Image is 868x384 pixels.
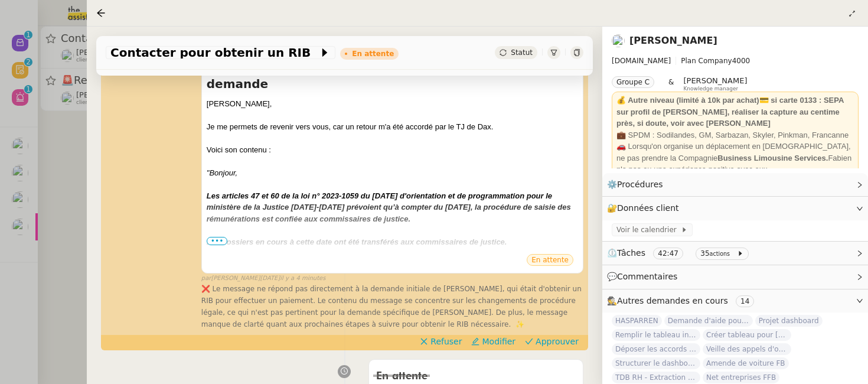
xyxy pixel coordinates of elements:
app-user-label: Knowledge manager [683,76,747,92]
span: 35 [700,249,709,258]
span: ••• [207,237,228,245]
span: par [201,274,211,284]
span: [PERSON_NAME] [683,76,747,85]
button: Refuser [415,335,466,348]
img: users%2FdHO1iM5N2ObAeWsI96eSgBoqS9g1%2Favatar%2Fdownload.png [612,34,625,47]
span: Données client [617,203,679,213]
div: 🕵️Autres demandes en cours 14 [602,289,868,313]
span: En attente [531,256,569,264]
span: Contacter pour obtenir un RIB [110,47,319,58]
small: actions [710,250,730,257]
div: 🚗 Lorsqu'on organise un déplacement en [DEMOGRAPHIC_DATA], ne pas prendre la Compagnie Fabien n'a... [616,141,854,175]
div: 💬Commentaires [602,265,868,288]
div: En attente [352,50,394,57]
div: 🔐Données client [602,197,868,220]
span: HASPARREN [612,315,662,327]
span: Knowledge manager [683,86,738,92]
span: Approuver [536,336,579,347]
span: Plan Company [681,57,732,65]
nz-tag: 14 [736,295,754,307]
a: [PERSON_NAME] [629,35,717,46]
span: 🕵️ [607,296,759,305]
span: ⏲️ [607,248,753,258]
button: Approuver [520,335,583,348]
span: [DOMAIN_NAME] [612,57,671,65]
strong: Business Limousine Services. [717,154,828,162]
div: Voici son contenu : [207,144,578,156]
nz-tag: Groupe C [612,76,654,88]
span: ❌ Le message ne répond pas directement à la demande initiale de [PERSON_NAME], qui était d'obteni... [201,285,582,328]
span: TDB RH - Extraction et mise à jour Absences / Turnover - [DATE] [612,372,700,383]
span: Créer tableau pour [GEOGRAPHIC_DATA] [703,329,791,341]
em: Les dossiers en cours à cette date ont été transférés aux commissaires de justice. [207,237,507,246]
span: Refuser [430,336,462,347]
span: Autres demandes en cours [617,296,728,305]
span: Tâches [617,248,645,258]
span: & [668,76,674,92]
span: Procédures [617,180,663,189]
h4: demande [207,76,578,92]
span: il y a 4 minutes [280,274,325,284]
span: 4000 [732,57,750,65]
div: ⏲️Tâches 42:47 35actions [602,242,868,265]
span: Amende de voiture FB [703,357,789,369]
span: Structurer le dashboard Notion [612,357,700,369]
span: Projet dashboard [755,315,823,327]
nz-tag: 42:47 [653,248,683,259]
div: ⚙️Procédures [602,173,868,196]
span: Demande d'aide pour la création d'un workflow [664,315,753,327]
span: Déposer les accords d'intéressement [612,343,700,355]
em: Les articles 47 et 60 de la loi n° 2023-1059 du [DATE] d'orientation et de programmation pour le ... [207,191,571,223]
span: En attente [376,371,428,382]
div: Je me permets de revenir vers vous, car un retour m'a été accordé par le TJ de Dax. [207,121,578,133]
span: Veille des appels d'offre - [DATE] [703,343,791,355]
span: 🔐 [607,201,684,215]
span: Modifier [482,336,515,347]
strong: 💰 Autre niveau (limité à 10k par achat)💳 si carte 0133 : SEPA sur profil de [PERSON_NAME], réalis... [616,96,844,128]
span: 💬 [607,272,683,281]
span: Voir le calendrier [616,224,681,236]
small: [PERSON_NAME][DATE] [201,274,326,284]
div: [PERSON_NAME], [207,98,578,110]
span: Net entreprises FFB [703,372,779,383]
span: Commentaires [617,272,677,281]
span: Statut [511,48,533,57]
span: ⚙️ [607,178,668,191]
button: Modifier [466,335,520,348]
div: 💼 SPDM : Sodilandes, GM, Sarbazan, Skyler, Pinkman, Francanne [616,129,854,141]
em: "Bonjour, [207,168,237,177]
span: Remplir le tableau indicateurs client [612,329,700,341]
